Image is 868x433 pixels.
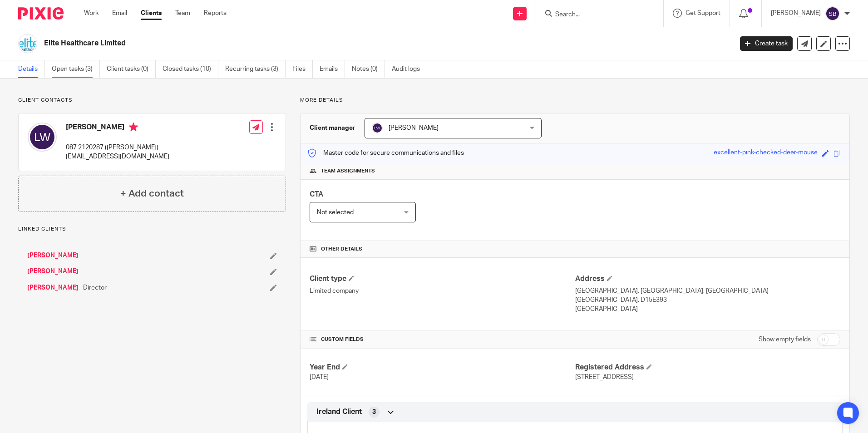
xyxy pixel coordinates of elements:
[310,123,355,133] h3: Client manager
[292,60,313,78] a: Files
[575,305,840,314] p: [GEOGRAPHIC_DATA]
[575,274,840,284] h4: Address
[554,11,636,19] input: Search
[18,34,37,53] img: Logo.png
[759,335,811,344] label: Show empty fields
[310,336,575,343] h4: CUSTOM FIELDS
[316,407,362,417] span: Ireland Client
[66,143,169,152] p: 087 2120287 ([PERSON_NAME])
[575,374,634,380] span: [STREET_ADDRESS]
[27,283,79,292] a: [PERSON_NAME]
[825,6,840,21] img: svg%3E
[392,60,427,78] a: Audit logs
[28,123,57,152] img: svg%3E
[310,374,329,380] span: [DATE]
[320,60,345,78] a: Emails
[52,60,100,78] a: Open tasks (3)
[83,283,107,292] span: Director
[686,10,720,16] span: Get Support
[225,60,286,78] a: Recurring tasks (3)
[129,123,138,132] i: Primary
[18,60,45,78] a: Details
[310,286,575,295] p: Limited company
[66,123,169,134] h4: [PERSON_NAME]
[141,9,162,18] a: Clients
[120,187,184,201] h4: + Add contact
[389,125,439,131] span: [PERSON_NAME]
[372,408,376,417] span: 3
[310,363,575,372] h4: Year End
[310,191,323,198] span: CTA
[740,36,793,51] a: Create task
[107,60,156,78] a: Client tasks (0)
[575,363,840,372] h4: Registered Address
[112,9,127,18] a: Email
[18,97,286,104] p: Client contacts
[204,9,227,18] a: Reports
[18,226,286,233] p: Linked clients
[84,9,99,18] a: Work
[27,267,79,276] a: [PERSON_NAME]
[18,7,64,20] img: Pixie
[714,148,818,158] div: excellent-pink-checked-deer-mouse
[163,60,218,78] a: Closed tasks (10)
[44,39,590,48] h2: Elite Healthcare Limited
[175,9,190,18] a: Team
[307,148,464,157] p: Master code for secure communications and files
[300,97,850,104] p: More details
[321,167,375,175] span: Team assignments
[310,274,575,284] h4: Client type
[352,60,385,78] a: Notes (0)
[575,295,840,305] p: [GEOGRAPHIC_DATA], D15E393
[66,152,169,161] p: [EMAIL_ADDRESS][DOMAIN_NAME]
[321,246,362,253] span: Other details
[27,251,79,260] a: [PERSON_NAME]
[317,209,354,216] span: Not selected
[575,286,840,295] p: [GEOGRAPHIC_DATA], [GEOGRAPHIC_DATA], [GEOGRAPHIC_DATA]
[771,9,821,18] p: [PERSON_NAME]
[372,123,383,133] img: svg%3E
